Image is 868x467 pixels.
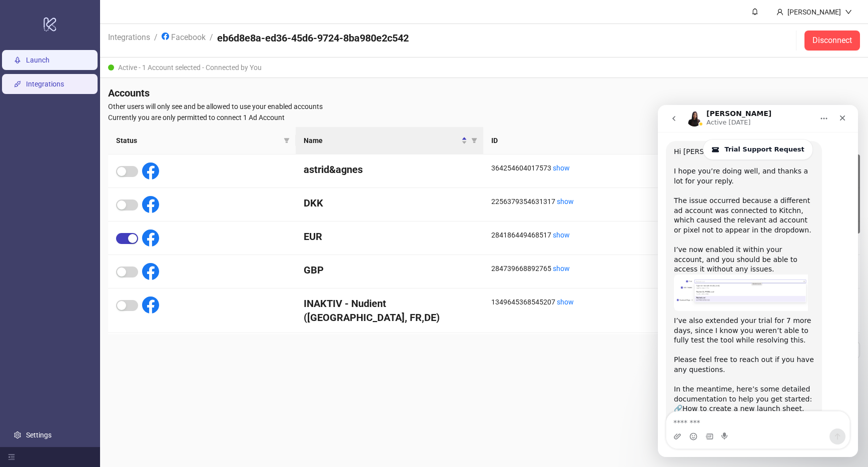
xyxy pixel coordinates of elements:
[26,431,52,439] a: Settings
[491,196,663,207] div: 2256379354631317
[304,229,475,243] h4: EUR
[16,327,24,335] button: Upload attachment
[25,299,144,307] a: How to create a new launch sheet
[284,137,290,143] span: filter
[8,36,164,344] div: Hi [PERSON_NAME],​I hope you’re doing well, and thanks a lot for your reply.​The issue occurred b...
[491,162,663,173] div: 364254604017573
[304,296,475,324] h4: INAKTIV - Nudient ([GEOGRAPHIC_DATA], FR,DE)
[154,31,158,50] li: /
[48,327,56,335] button: Gif picker
[553,264,570,272] a: show
[16,91,156,140] div: The issue occurred because a different ad account was connected to Kitchn, which caused the relev...
[32,327,40,335] button: Emoji picker
[471,137,477,143] span: filter
[304,162,475,176] h4: astrid&agnes
[160,31,208,42] a: Facebook
[657,133,667,148] span: filter
[553,231,570,239] a: show
[106,31,152,42] a: Integrations
[845,8,852,15] span: down
[100,57,868,78] div: Active - 1 Account selected - Connected by You
[8,36,192,366] div: Laura says…
[804,30,860,50] button: Disconnect
[557,197,574,205] a: show
[557,298,574,306] a: show
[16,211,156,250] div: I’ve also extended your trial for 7 more days, since I know you weren’t able to fully test the to...
[217,31,409,45] h4: eb6d8e8a-ed36-45d6-9724-8ba980e2c542
[16,61,156,91] div: I hope you’re doing well, and thanks a lot for your reply. ​
[64,327,72,335] button: Start recording
[16,250,156,318] div: Please feel free to reach out if you have any questions. In the meantime, here’s some detailed do...
[469,133,479,148] span: filter
[296,127,483,154] th: Name
[304,263,475,277] h4: GBP
[116,135,280,146] span: Status
[491,263,663,274] div: 284739668892765
[491,296,663,307] div: 1349645368545207
[812,36,852,45] span: Disconnect
[16,140,156,169] div: I’ve now enabled it within your account, and you should be able to access it without any issues.
[8,453,15,460] span: menu-fold
[776,8,783,15] span: user
[304,196,475,210] h4: DKK
[9,306,192,323] textarea: Message…
[658,105,858,457] iframe: Intercom live chat
[26,56,50,64] a: Launch
[491,229,663,240] div: 284186449468517
[210,31,213,50] li: /
[172,323,188,339] button: Send a message…
[108,86,860,100] h4: Accounts
[783,6,845,17] div: [PERSON_NAME]
[751,8,758,15] span: bell
[491,135,655,146] span: ID
[108,101,860,112] span: Other users will only see and be allowed to use your enabled accounts
[282,133,292,148] span: filter
[553,164,570,172] a: show
[26,80,64,88] a: Integrations
[304,135,459,146] span: Name
[108,112,860,123] span: Currently you are only permitted to connect 1 Ad Account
